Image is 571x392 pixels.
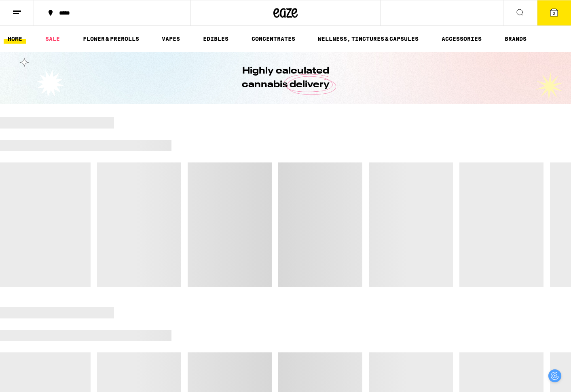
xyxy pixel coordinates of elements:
a: FLOWER & PREROLLS [79,34,143,44]
span: 2 [553,11,555,16]
a: HOME [4,34,26,44]
a: BRANDS [501,34,531,44]
a: VAPES [158,34,184,44]
a: CONCENTRATES [247,34,299,44]
h1: Highly calculated cannabis delivery [219,64,352,92]
a: EDIBLES [199,34,233,44]
a: ACCESSORIES [438,34,486,44]
button: 2 [537,0,571,25]
a: SALE [41,34,64,44]
a: WELLNESS, TINCTURES & CAPSULES [314,34,423,44]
